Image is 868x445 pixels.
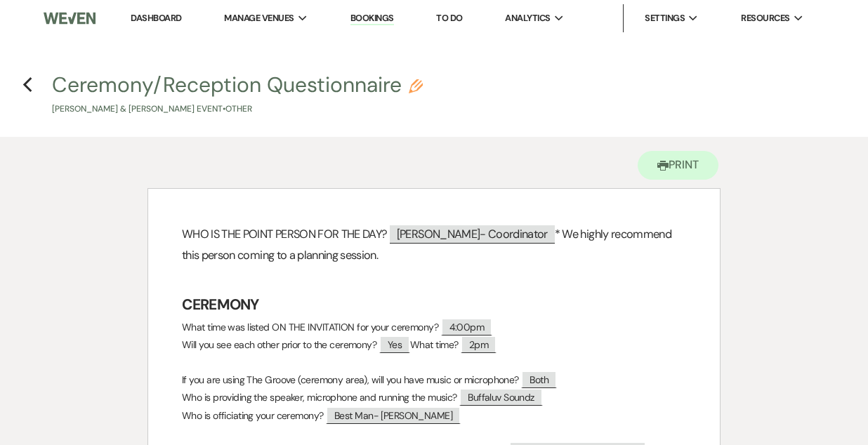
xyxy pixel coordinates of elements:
a: Bookings [350,12,394,25]
span: Settings [645,11,685,25]
span: 4:00pm [441,318,493,336]
p: Who is officiating your ceremony? [182,407,686,425]
p: Who is providing the speaker, microphone and running the music? [182,389,686,406]
button: Print [638,151,718,180]
img: Weven Logo [44,4,96,33]
span: Manage Venues [224,11,294,25]
span: Best Man- [PERSON_NAME] [326,406,461,424]
a: Dashboard [131,12,181,24]
p: What time was listed ON THE INVITATION for your ceremony? [182,319,686,336]
button: Ceremony/Reception Questionnaire[PERSON_NAME] & [PERSON_NAME] Event•Other [52,74,423,116]
span: Analytics [505,11,550,25]
strong: CEREMONY [182,295,258,314]
a: To Do [436,12,462,24]
span: Yes [379,336,410,353]
p: Will you see each other prior to the ceremony? What time? [182,336,686,354]
span: 2pm [461,336,497,353]
h3: WHO IS THE POINT PERSON FOR THE DAY? * We highly recommend this person coming to a planning session. [182,224,686,265]
span: Both [521,371,557,388]
span: Buffaluv Soundz [459,388,543,406]
span: Resources [741,11,789,25]
p: If you are using The Groove (ceremony area), will you have music or microphone? [182,371,686,389]
span: [PERSON_NAME]- Coordinator [390,225,555,244]
p: [PERSON_NAME] & [PERSON_NAME] Event • Other [52,102,423,116]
